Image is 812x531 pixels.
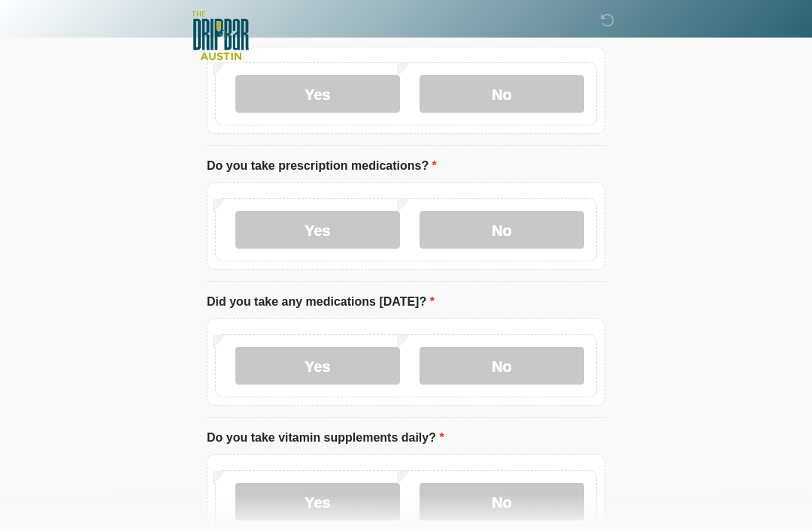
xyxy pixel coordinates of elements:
label: Did you take any medications [DATE]? [207,293,435,311]
label: Do you take prescription medications? [207,157,437,175]
label: No [420,211,584,249]
label: Yes [235,211,400,249]
label: No [420,347,584,385]
label: Yes [235,483,400,520]
label: Yes [235,75,400,113]
label: Do you take vitamin supplements daily? [207,429,444,447]
img: The DRIPBaR - Austin The Domain Logo [192,11,249,60]
label: Yes [235,347,400,385]
label: No [420,483,584,520]
label: No [420,75,584,113]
